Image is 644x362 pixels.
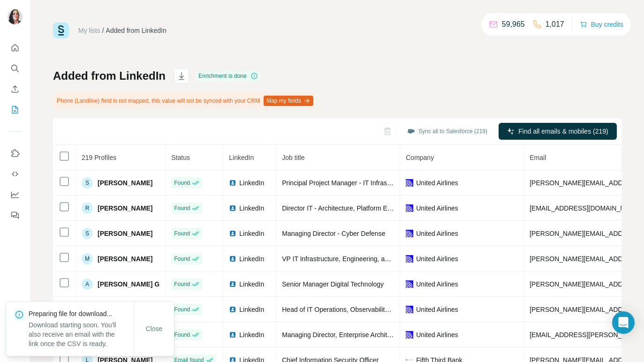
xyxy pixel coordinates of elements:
p: Preparing file for download... [29,309,134,318]
li: / [102,26,104,35]
span: LinkedIn [239,178,264,188]
img: company-logo [406,306,413,313]
span: Found [174,255,190,263]
div: Phone (Landline) field is not mapped, this value will not be synced with your CRM [53,93,315,109]
span: United Airlines [416,229,458,238]
div: A [82,279,93,290]
img: company-logo [406,179,413,187]
span: LinkedIn [229,154,254,161]
span: Found [174,305,190,314]
img: company-logo [406,230,413,237]
img: company-logo [406,280,413,288]
span: [PERSON_NAME] [98,204,152,213]
div: M [82,253,93,264]
img: Avatar [8,9,23,24]
span: Company [406,154,434,161]
button: Quick start [8,39,23,56]
span: United Airlines [416,204,458,213]
button: Find all emails & mobiles (219) [499,123,617,140]
img: company-logo [406,255,413,263]
img: LinkedIn logo [229,306,236,313]
span: LinkedIn [239,330,264,339]
span: United Airlines [416,330,458,339]
button: Buy credits [580,18,623,31]
div: Added from LinkedIn [106,26,167,35]
span: Head of IT Operations, Observability, and Quality [282,306,424,313]
img: Surfe Logo [53,23,69,38]
span: United Airlines [416,279,458,289]
span: LinkedIn [239,229,264,238]
img: company-logo [406,359,413,360]
img: company-logo [406,204,413,212]
button: Search [8,60,23,77]
div: Enrichment is done [196,70,261,82]
p: 1,017 [546,19,564,30]
span: Found [174,229,190,238]
img: LinkedIn logo [229,230,236,237]
span: VP IT Infrastructure, Engineering, and Operations [282,255,426,263]
button: Feedback [8,207,23,224]
img: company-logo [406,331,413,339]
button: Enrich CSV [8,81,23,98]
span: Senior Manager Digital Technology [282,280,384,288]
span: 219 Profiles [82,154,116,161]
button: My lists [8,101,23,118]
span: Principal Project Manager - IT Infrastructure & Information Security [282,179,476,187]
img: LinkedIn logo [229,331,236,339]
span: Email [530,154,546,161]
button: Use Surfe on LinkedIn [8,145,23,162]
button: Map my fields [264,96,313,106]
p: 59,965 [502,19,525,30]
span: Managing Director - Cyber Defense [282,230,385,237]
p: Download starting soon. You'll also receive an email with the link once the CSV is ready. [29,320,134,348]
span: Director IT - Architecture, Platform Engineering & DevOps [282,204,450,212]
span: Found [174,280,190,288]
span: Close [146,324,163,333]
span: LinkedIn [239,254,264,264]
img: LinkedIn logo [229,280,236,288]
button: Use Surfe API [8,166,23,182]
span: [PERSON_NAME] [98,229,152,238]
h1: Added from LinkedIn [53,68,166,83]
img: LinkedIn logo [229,255,236,263]
span: [PERSON_NAME] [98,254,152,264]
img: LinkedIn logo [229,204,236,212]
span: Found [174,331,190,339]
div: Open Intercom Messenger [612,311,635,334]
span: Managing Director, Enterprise Architecture | Strategic Enterprise Platforms | Cloud Solutions [282,331,549,339]
span: [EMAIL_ADDRESS][DOMAIN_NAME] [530,204,641,212]
span: United Airlines [416,178,458,188]
span: LinkedIn [239,279,264,289]
button: Dashboard [8,186,23,203]
div: S [82,228,93,239]
span: United Airlines [416,254,458,264]
span: [PERSON_NAME] [98,178,152,188]
div: R [82,203,93,214]
span: Find all emails & mobiles (219) [518,127,608,136]
span: Status [171,154,190,161]
span: Found [174,204,190,212]
span: Found [174,179,190,187]
div: S [82,177,93,189]
span: Job title [282,154,304,161]
span: LinkedIn [239,305,264,314]
span: LinkedIn [239,204,264,213]
a: My lists [78,27,100,34]
img: LinkedIn logo [229,179,236,187]
span: [PERSON_NAME] G [98,279,159,289]
button: Close [139,320,169,337]
button: Sync all to Salesforce (219) [401,124,494,138]
span: United Airlines [416,305,458,314]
